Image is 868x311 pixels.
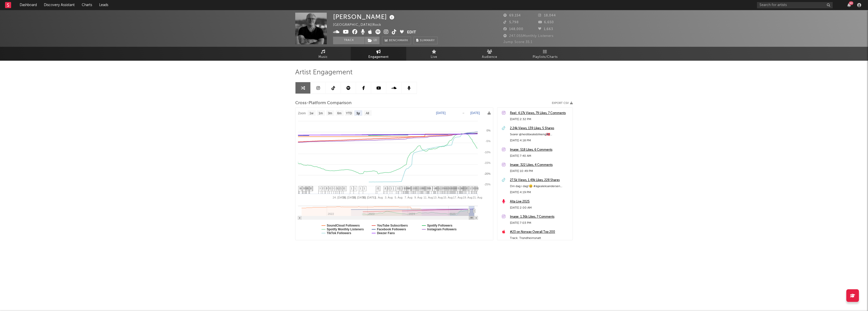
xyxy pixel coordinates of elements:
span: 2 [306,187,307,190]
span: 10 [406,187,409,190]
span: 2 [322,187,323,190]
span: 69,154 [503,14,521,17]
span: 247,055 Monthly Listeners [503,34,554,38]
text: 21. Aug [473,196,482,199]
span: 1 [337,187,338,190]
a: Image: 1.36k Likes, 7 Comments [510,214,570,220]
span: 2 [440,187,441,190]
text: -15% [484,161,491,164]
a: Image: 322 Likes, 4 Comments [510,162,570,168]
div: [DATE] 4:19 PM [510,189,570,195]
span: 12 [455,187,458,190]
span: 4 [445,187,446,190]
span: 1 [469,187,471,190]
span: 2 [399,187,400,190]
text: 15. Aug [443,196,452,199]
span: 1 [299,187,301,190]
span: 148,000 [503,28,523,31]
span: 3 [329,187,330,190]
span: 2 [465,187,466,190]
span: 2 [466,187,467,190]
text: Spotify Followers [427,224,452,227]
text: YTD [346,112,352,115]
div: Track: Trondheimsnatt [510,235,570,241]
span: 1 [426,187,428,190]
text: TikTok Followers [327,231,351,235]
a: Benchmark [382,37,411,44]
a: 2.24k Views, 139 Likes, 5 Shares [510,125,570,131]
button: 90 [847,3,851,7]
span: 1 [305,187,306,190]
text: YouTube Subscribers [377,224,408,227]
span: 2 [325,187,327,190]
text: Zoom [298,112,306,115]
span: 1 [344,187,345,190]
span: 6,650 [538,21,554,24]
text: Spotify Monthly Listeners [327,228,364,231]
span: 3 [323,187,325,190]
span: 1 [403,187,405,190]
text: 1m [319,112,323,115]
span: 1 [360,187,361,190]
span: 2 [460,187,461,190]
span: 1 [419,187,421,190]
span: 1 [364,187,365,190]
text: 1y [357,112,360,115]
span: Live [431,54,437,60]
span: 1 [425,187,426,190]
div: [DATE] 7:40 AM [510,153,570,159]
span: 1 [398,187,399,190]
span: 1 [378,187,379,190]
text: 1. Aug [375,196,383,199]
span: 3 [342,187,344,190]
span: Benchmark [389,38,408,44]
span: 2 [475,187,476,190]
span: 2 [441,187,443,190]
text: SoundCloud Followers [327,224,360,227]
div: [GEOGRAPHIC_DATA] | Rock [333,22,387,28]
text: [DATE] [436,111,446,115]
span: 2 [448,187,449,190]
text: 0% [486,129,491,132]
text: 5. Aug [395,196,402,199]
span: 4 [434,187,436,190]
span: 2 [411,187,412,190]
div: #23 on Norway Overall Top 200 [510,229,570,235]
span: 1 [416,187,417,190]
span: 3 [340,187,341,190]
button: Edit [407,29,416,36]
span: 3 [467,187,469,190]
span: 1 [443,187,444,190]
span: 1 [391,187,392,190]
text: 6m [337,112,342,115]
a: Alta Live 2025 [510,199,570,205]
span: 1 [354,187,356,190]
a: Reel: 4.17k Views, 79 Likes, 7 Comments [510,110,570,116]
text: → [462,111,465,115]
div: 27.5k Views, 1.49k Likes, 228 Shares [510,177,570,183]
span: Audience [482,54,497,60]
a: Image: 518 Likes, 6 Comments [510,147,570,153]
span: 3 [420,187,422,190]
span: 1,663 [538,28,553,31]
span: 2 [412,187,414,190]
span: Summary [420,39,435,42]
span: 10 [428,187,431,190]
input: Search for artists [757,2,833,8]
text: Deezer Fans [377,231,395,235]
span: 1 [418,187,419,190]
div: Svarer @heidibeateblikeng🇧🇻 [PERSON_NAME] for Lerkendal?😮‍💨 #ågealeksandersen #lerkendal #konsert [510,131,570,138]
text: 3. Aug [385,196,393,199]
text: All [366,112,369,115]
text: 9. Aug [414,196,422,199]
span: 1 [303,187,304,190]
span: ( 2 ) [365,37,380,44]
text: 19. Aug [463,196,472,199]
span: 1 [330,187,332,190]
span: 5,798 [503,21,519,24]
span: Jump Score: 35.1 [503,40,532,44]
div: Din dag i dag!😄 #ågealeksandersen #mindag #dindag #voldsløkka #konsert [510,183,570,189]
span: 2 [421,187,423,190]
span: Artist Engagement [295,70,352,76]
